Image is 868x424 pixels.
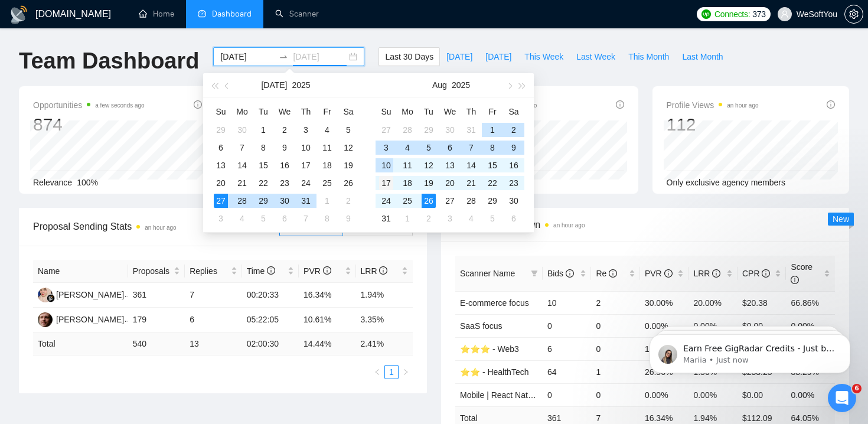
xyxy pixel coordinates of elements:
[485,211,500,226] div: 5
[231,156,253,174] td: 2025-07-14
[400,194,415,208] div: 25
[38,289,124,299] a: AJ[PERSON_NAME]
[295,210,316,227] td: 2025-08-07
[95,102,144,109] time: a few seconds ago
[503,139,524,156] td: 2025-08-09
[576,50,615,63] span: Last Week
[278,123,292,137] div: 2
[278,158,292,172] div: 16
[194,100,202,109] span: info-circle
[38,288,53,302] img: AJ
[33,98,145,112] span: Opportunities
[274,102,295,121] th: We
[128,260,185,283] th: Proposals
[379,211,393,226] div: 31
[781,10,789,18] span: user
[356,308,413,332] td: 3.35%
[693,269,720,278] span: LRR
[507,176,521,190] div: 23
[33,219,279,234] span: Proposal Sending Stats
[295,139,316,156] td: 2025-07-10
[738,291,787,314] td: $20.38
[443,123,457,137] div: 30
[503,102,524,121] th: Sa
[528,265,540,282] span: filter
[727,102,758,109] time: an hour ago
[543,314,592,337] td: 0
[616,100,624,109] span: info-circle
[482,102,503,121] th: Fr
[479,47,518,66] button: [DATE]
[443,158,457,172] div: 13
[253,210,274,227] td: 2025-08-05
[235,211,249,226] div: 4
[231,174,253,192] td: 2025-07-21
[422,123,436,137] div: 29
[418,174,439,192] td: 2025-08-19
[379,141,393,155] div: 3
[682,50,723,63] span: Last Month
[503,156,524,174] td: 2025-08-16
[214,211,228,226] div: 3
[701,9,711,19] img: upwork-logo.png
[422,158,436,172] div: 12
[256,158,270,172] div: 15
[128,308,185,332] td: 179
[397,192,418,210] td: 2025-08-25
[379,176,393,190] div: 17
[507,158,521,172] div: 16
[507,211,521,226] div: 6
[267,266,275,275] span: info-circle
[190,265,228,278] span: Replies
[400,176,415,190] div: 18
[422,194,436,208] div: 26
[235,141,249,155] div: 7
[379,266,387,275] span: info-circle
[828,384,856,412] iframe: Intercom live chat
[524,50,563,63] span: This Week
[338,139,359,156] td: 2025-07-12
[827,100,835,109] span: info-circle
[531,270,538,277] span: filter
[397,121,418,139] td: 2025-07-28
[460,390,539,400] a: Mobile | React Native
[482,174,503,192] td: 2025-08-22
[299,194,313,208] div: 31
[33,260,128,283] th: Name
[461,210,482,227] td: 2025-09-04
[400,158,415,172] div: 11
[503,210,524,227] td: 2025-09-06
[19,47,199,75] h1: Team Dashboard
[460,269,515,278] span: Scanner Name
[210,210,231,227] td: 2025-08-03
[278,176,292,190] div: 23
[341,194,355,208] div: 2
[376,156,397,174] td: 2025-08-10
[379,158,393,172] div: 10
[547,269,574,278] span: Bids
[852,384,862,393] span: 6
[400,141,415,155] div: 4
[212,9,252,19] span: Dashboard
[299,141,313,155] div: 10
[667,178,786,187] span: Only exclusive agency members
[443,194,457,208] div: 27
[279,52,288,61] span: swap-right
[418,102,439,121] th: Tu
[198,9,206,18] span: dashboard
[316,121,338,139] td: 2025-07-04
[231,139,253,156] td: 2025-07-07
[133,265,171,278] span: Proposals
[77,178,98,187] span: 100%
[253,156,274,174] td: 2025-07-15
[299,123,313,137] div: 3
[231,192,253,210] td: 2025-07-28
[256,141,270,155] div: 8
[18,25,218,64] div: message notification from Mariia, Just now. Earn Free GigRadar Credits - Just by Sharing Your Sto...
[220,50,274,63] input: Start date
[274,121,295,139] td: 2025-07-02
[185,260,242,283] th: Replies
[460,321,502,331] a: SaaS focus
[214,141,228,155] div: 6
[455,217,835,232] span: Scanner Breakdown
